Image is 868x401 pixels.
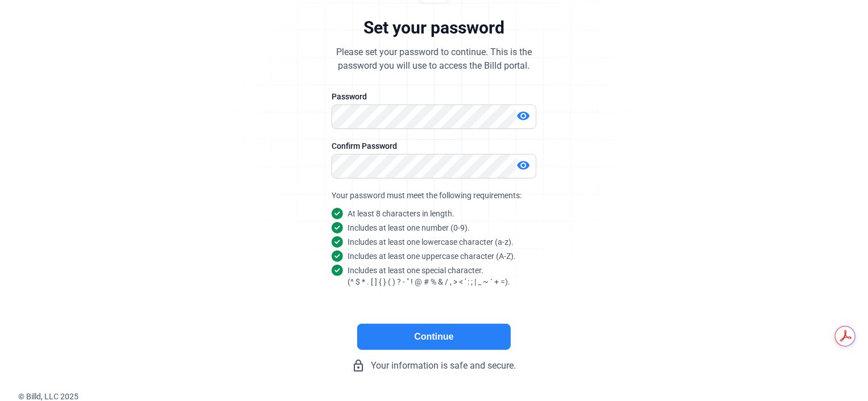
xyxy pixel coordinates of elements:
button: Continue [357,324,511,350]
div: Please set your password to continue. This is the password you will use to access the Billd portal. [336,45,532,73]
div: Your password must meet the following requirements: [332,190,536,201]
div: Set your password [363,17,505,39]
snap: Includes at least one uppercase character (A-Z). [348,250,516,262]
div: Password [332,91,536,102]
mat-icon: lock_outline [352,359,366,373]
snap: Includes at least one number (0-9). [348,222,470,233]
div: Confirm Password [332,140,536,152]
snap: Includes at least one lowercase character (a-z). [348,236,514,248]
div: Your information is safe and secure. [263,359,605,373]
mat-icon: visibility [516,158,530,172]
snap: Includes at least one special character. (^ $ * . [ ] { } ( ) ? - " ! @ # % & / , > < ' : ; | _ ~... [348,265,510,287]
mat-icon: visibility [516,109,530,123]
snap: At least 8 characters in length. [348,208,454,219]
